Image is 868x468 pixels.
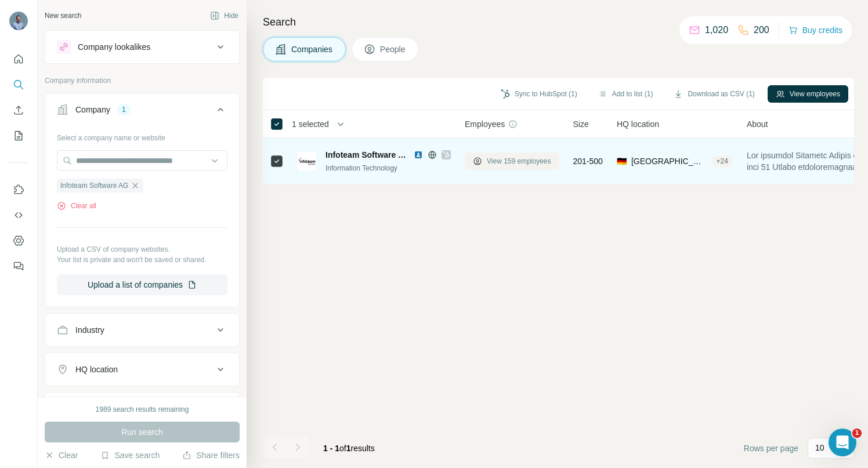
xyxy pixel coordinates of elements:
span: Size [573,118,589,130]
button: My lists [9,125,28,146]
span: results [323,444,375,453]
button: Add to list (1) [590,85,661,103]
p: 1,020 [705,23,728,37]
div: Industry [75,324,104,336]
div: HQ location [75,364,118,375]
button: Buy credits [789,22,842,38]
p: 10 [815,442,824,454]
div: Company [75,104,110,115]
div: Information Technology [325,163,451,173]
span: Infoteam Software AG [325,149,408,161]
span: 1 selected [292,118,329,130]
button: Download as CSV (1) [666,85,762,103]
button: Company lookalikes [45,33,239,61]
button: Industry [45,316,239,344]
div: Company lookalikes [78,41,150,53]
button: Enrich CSV [9,100,28,121]
span: [GEOGRAPHIC_DATA], [GEOGRAPHIC_DATA] [631,155,707,167]
span: People [380,43,407,55]
span: of [339,444,346,453]
button: Share filters [182,449,240,461]
img: Logo of Infoteam Software AG [298,152,316,170]
span: Rows per page [744,442,798,454]
button: Sync to HubSpot (1) [493,85,585,103]
span: Companies [291,43,334,55]
span: View 159 employees [487,156,551,166]
div: 1989 search results remaining [96,404,189,415]
p: Company information [45,75,240,86]
h4: Search [263,14,854,30]
button: Quick start [9,49,28,70]
span: 🇩🇪 [617,155,627,167]
span: Employees [465,118,505,130]
button: Hide [202,7,247,24]
span: 1 - 1 [323,444,339,453]
button: Clear [45,449,78,461]
button: Clear all [57,201,96,211]
div: Select a company name or website [57,128,227,143]
div: 1 [117,104,131,115]
span: 201-500 [573,155,603,167]
button: View employees [768,85,848,103]
button: Use Surfe on LinkedIn [9,179,28,200]
p: 200 [754,23,769,37]
span: 1 [346,444,351,453]
div: + 24 [712,156,733,166]
span: About [747,118,768,130]
button: Use Surfe API [9,205,28,226]
button: HQ location [45,355,239,383]
button: Search [9,74,28,95]
button: Annual revenue ($) [45,395,239,423]
span: 1 [852,429,862,438]
button: Save search [100,449,160,461]
p: Your list is private and won't be saved or shared. [57,255,227,265]
img: LinkedIn logo [414,150,423,159]
span: Infoteam Software AG [60,180,128,191]
span: HQ location [617,118,659,130]
button: View 159 employees [465,153,559,170]
button: Dashboard [9,230,28,251]
iframe: Intercom live chat [829,429,856,456]
img: Avatar [9,12,28,30]
button: Upload a list of companies [57,274,227,295]
p: Upload a CSV of company websites. [57,244,227,255]
button: Feedback [9,256,28,277]
div: New search [45,10,81,21]
button: Company1 [45,96,239,128]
